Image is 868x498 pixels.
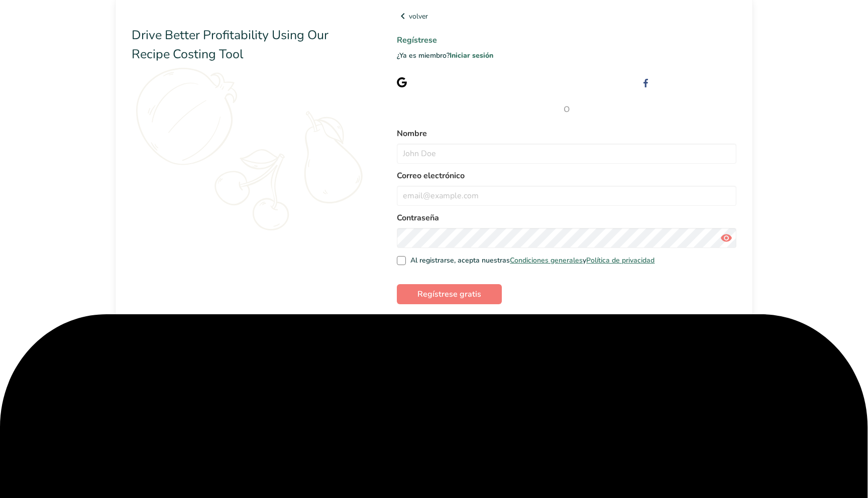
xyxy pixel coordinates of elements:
span: con Facebook [692,77,736,87]
button: Regístrese gratis [397,284,502,304]
span: Al registrarse, acepta nuestras y [406,256,655,265]
a: volver [397,10,736,22]
a: Iniciar sesión [450,51,493,60]
span: con Google [449,77,486,87]
input: John Doe [397,144,736,164]
a: Condiciones generales [510,256,583,265]
span: O [397,103,736,115]
label: Contraseña [397,212,736,224]
div: Regístrese [658,77,736,87]
div: Regístrese [415,77,486,87]
span: Regístrese gratis [417,288,481,300]
p: ¿Ya es miembro? [397,50,736,61]
label: Nombre [397,128,736,140]
h1: Regístrese [397,34,736,46]
a: Política de privacidad [586,256,655,265]
img: Food Label Maker [132,10,230,23]
input: email@example.com [397,186,736,206]
span: Drive Better Profitability Using Our Recipe Costing Tool [132,27,329,63]
label: Correo electrónico [397,170,736,182]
